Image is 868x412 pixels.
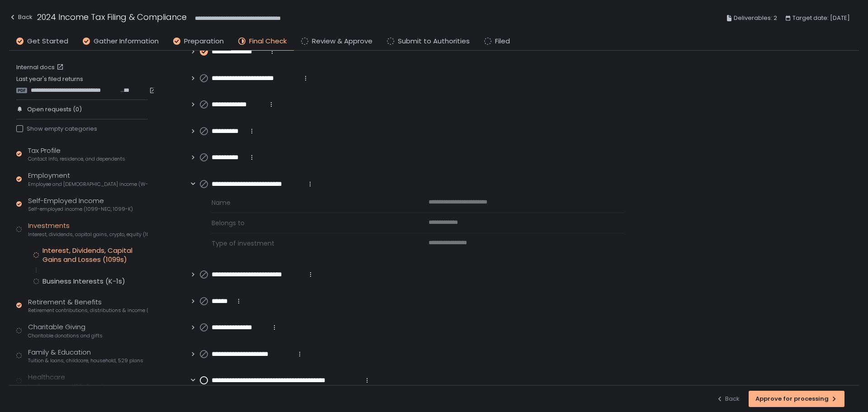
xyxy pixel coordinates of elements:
[28,357,143,364] span: Tuition & loans, childcare, household, 529 plans
[312,36,373,47] span: Review & Approve
[94,36,159,47] span: Gather Information
[42,246,148,264] div: Interest, Dividends, Capital Gains and Losses (1099s)
[27,105,82,114] span: Open requests (0)
[28,170,148,188] div: Employment
[27,36,68,47] span: Get Started
[398,36,470,47] span: Submit to Authorities
[495,36,510,47] span: Filed
[9,11,33,26] button: Back
[749,391,844,407] button: Approve for processing
[716,391,740,407] button: Back
[28,347,143,365] div: Family & Education
[37,11,187,23] h1: 2024 Income Tax Filing & Compliance
[249,36,287,47] span: Final Check
[28,307,148,314] span: Retirement contributions, distributions & income (1099-R, 5498)
[212,198,407,207] span: Name
[16,75,148,94] div: Last year's filed returns
[28,221,148,238] div: Investments
[16,63,66,71] a: Internal docs
[28,383,135,389] span: Health insurance, HSAs & medical expenses
[793,13,850,24] span: Target date: [DATE]
[734,13,777,24] span: Deliverables: 2
[28,332,103,339] span: Charitable donations and gifts
[28,196,133,213] div: Self-Employed Income
[42,277,125,286] div: Business Interests (K-1s)
[184,36,224,47] span: Preparation
[755,395,838,403] div: Approve for processing
[28,181,148,188] span: Employee and [DEMOGRAPHIC_DATA] income (W-2s)
[28,156,125,162] span: Contact info, residence, and dependents
[9,12,33,23] div: Back
[212,218,407,227] span: Belongs to
[28,322,103,339] div: Charitable Giving
[212,239,407,248] span: Type of investment
[28,297,148,314] div: Retirement & Benefits
[28,231,148,238] span: Interest, dividends, capital gains, crypto, equity (1099s, K-1s)
[716,395,740,403] div: Back
[28,146,125,163] div: Tax Profile
[28,372,135,389] div: Healthcare
[28,206,133,213] span: Self-employed income (1099-NEC, 1099-K)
